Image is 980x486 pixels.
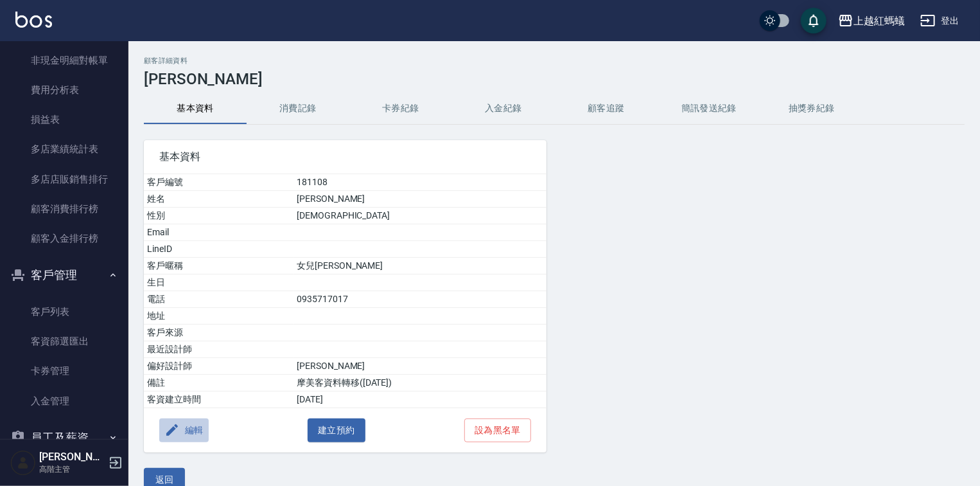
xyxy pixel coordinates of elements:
button: 顧客追蹤 [555,93,658,124]
td: 偏好設計師 [144,358,293,375]
button: 卡券紀錄 [349,93,452,124]
td: 電話 [144,291,293,308]
img: Person [10,450,36,476]
button: 建立預約 [308,419,365,442]
button: 簡訊發送紀錄 [658,93,760,124]
button: 員工及薪資 [5,421,123,455]
h3: [PERSON_NAME] [144,70,965,88]
td: [DATE] [293,392,547,408]
button: 抽獎券紀錄 [760,93,863,124]
td: 最近設計師 [144,341,293,358]
a: 客戶列表 [5,297,123,327]
a: 損益表 [5,105,123,134]
button: 客戶管理 [5,258,123,292]
td: 客戶來源 [144,325,293,341]
td: 性別 [144,208,293,224]
button: 消費記錄 [247,93,349,124]
td: 客戶暱稱 [144,258,293,274]
a: 顧客入金排行榜 [5,224,123,253]
td: [PERSON_NAME] [293,358,547,375]
td: 客資建立時間 [144,392,293,408]
p: 高階主管 [39,464,105,475]
a: 費用分析表 [5,75,123,105]
a: 入金管理 [5,386,123,416]
a: 多店店販銷售排行 [5,165,123,194]
a: 多店業績統計表 [5,134,123,164]
button: 入金紀錄 [452,93,555,124]
td: 生日 [144,274,293,291]
button: 基本資料 [144,93,247,124]
td: LineID [144,241,293,258]
h5: [PERSON_NAME] [39,451,105,464]
td: 181108 [293,174,547,191]
td: 地址 [144,308,293,325]
div: 上越紅螞蟻 [853,13,905,29]
a: 非現金明細對帳單 [5,46,123,75]
td: [DEMOGRAPHIC_DATA] [293,208,547,224]
h2: 顧客詳細資料 [144,57,965,65]
td: [PERSON_NAME] [293,191,547,208]
img: Logo [15,12,52,28]
button: save [801,8,827,33]
a: 客資篩選匯出 [5,327,123,356]
td: 姓名 [144,191,293,208]
a: 卡券管理 [5,356,123,386]
button: 設為黑名單 [464,419,531,442]
a: 顧客消費排行榜 [5,194,123,224]
button: 登出 [915,9,965,33]
td: 0935717017 [293,291,547,308]
td: 客戶編號 [144,174,293,191]
span: 基本資料 [159,150,531,163]
td: 女兒[PERSON_NAME] [293,258,547,274]
button: 編輯 [159,419,209,442]
td: 備註 [144,375,293,392]
td: Email [144,224,293,241]
td: 摩美客資料轉移([DATE]) [293,375,547,392]
button: 上越紅螞蟻 [833,8,910,34]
